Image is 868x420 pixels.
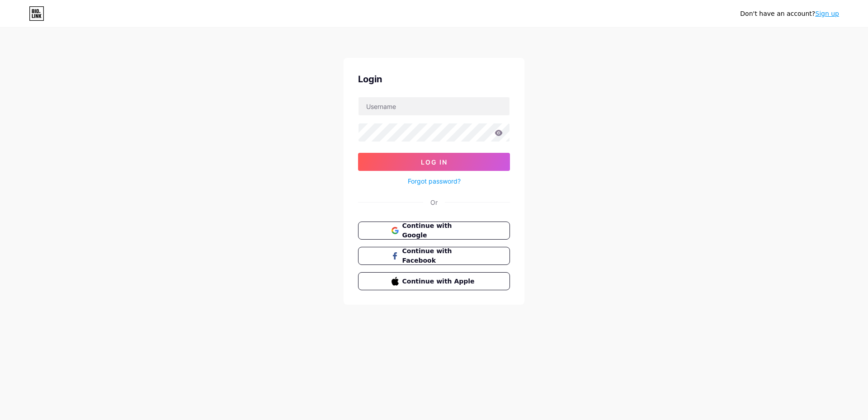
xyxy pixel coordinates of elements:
[358,272,510,290] button: Continue with Apple
[358,72,510,86] div: Login
[815,10,839,17] a: Sign up
[430,198,438,207] div: Or
[421,158,448,166] span: Log In
[402,277,477,286] span: Continue with Apple
[740,9,839,19] div: Don't have an account?
[402,221,477,240] span: Continue with Google
[358,247,510,265] button: Continue with Facebook
[358,222,510,240] button: Continue with Google
[359,97,509,115] input: Username
[358,153,510,171] button: Log In
[408,176,461,186] a: Forgot password?
[402,246,477,265] span: Continue with Facebook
